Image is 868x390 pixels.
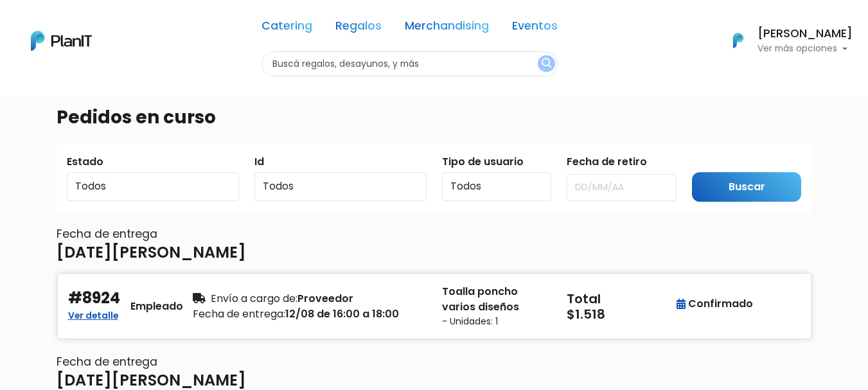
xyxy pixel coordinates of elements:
[57,227,812,241] h6: Fecha de entrega
[254,154,264,170] label: Id
[757,28,853,40] h6: [PERSON_NAME]
[57,272,812,340] button: #8924 Ver detalle Empleado Envío a cargo de:Proveedor Fecha de entrega:12/08 de 16:00 a 18:00 Toa...
[405,21,489,36] a: Merchandising
[724,26,752,55] img: PlanIt Logo
[211,291,297,306] span: Envío a cargo de:
[567,174,677,201] input: DD/MM/AA
[261,51,558,76] input: Buscá regalos, desayunos, y más
[442,154,524,170] label: Tipo de usuario
[57,107,216,129] h3: Pedidos en curso
[68,289,120,308] h4: #8924
[757,44,853,53] p: Ver más opciones
[567,154,647,170] label: Fecha de retiro
[692,154,729,170] label: Submit
[442,284,551,315] p: Toalla poncho varios diseños
[512,21,558,36] a: Eventos
[677,296,753,312] div: Confirmado
[193,306,427,322] div: 12/08 de 16:00 a 18:00
[335,21,382,36] a: Regalos
[68,306,118,322] a: Ver detalle
[567,291,673,306] h5: Total
[31,31,92,51] img: PlanIt Logo
[130,299,183,314] div: Empleado
[57,355,812,369] h6: Fecha de entrega
[193,291,427,306] div: Proveedor
[193,306,285,321] span: Fecha de entrega:
[716,24,853,57] button: PlanIt Logo [PERSON_NAME] Ver más opciones
[57,371,246,390] h4: [DATE][PERSON_NAME]
[542,58,551,70] img: search_button-432b6d5273f82d61273b3651a40e1bd1b912527efae98b1b7a1b2c0702e16a8d.svg
[567,306,676,322] h5: $1.518
[67,154,103,170] label: Estado
[442,315,551,328] small: - Unidades: 1
[261,21,312,36] a: Catering
[692,172,802,202] input: Buscar
[57,244,246,262] h4: [DATE][PERSON_NAME]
